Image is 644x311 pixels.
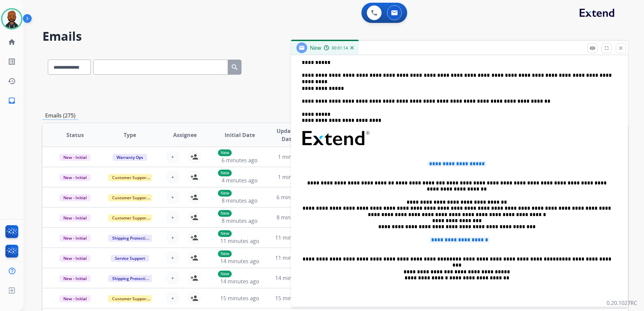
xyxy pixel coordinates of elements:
[166,170,180,184] button: +
[190,193,198,201] mat-icon: person_add
[59,295,91,302] span: New - Initial
[607,299,637,307] p: 0.20.1027RC
[171,294,174,302] span: +
[273,127,303,143] span: Updated Date
[171,173,174,181] span: +
[171,153,174,161] span: +
[42,30,628,43] h2: Emails
[220,278,259,285] span: 14 minutes ago
[231,63,239,71] mat-icon: search
[218,149,232,156] p: New
[166,291,180,305] button: +
[225,131,255,139] span: Initial Date
[173,131,197,139] span: Assignee
[220,295,259,302] span: 15 minutes ago
[278,173,311,181] span: 1 minute ago
[190,294,198,302] mat-icon: person_add
[108,275,154,282] span: Shipping Protection
[332,45,348,51] span: 00:01:14
[218,230,232,237] p: New
[220,257,259,265] span: 14 minutes ago
[222,157,258,164] span: 6 minutes ago
[8,77,16,85] mat-icon: history
[190,234,198,242] mat-icon: person_add
[277,194,313,201] span: 6 minutes ago
[171,213,174,221] span: +
[42,111,78,120] p: Emails (275)
[218,190,232,197] p: New
[108,194,152,201] span: Customer Support
[275,274,314,282] span: 14 minutes ago
[8,58,16,66] mat-icon: list_alt
[59,174,91,181] span: New - Initial
[222,197,258,204] span: 8 minutes ago
[171,234,174,242] span: +
[166,251,180,265] button: +
[604,45,610,51] mat-icon: fullscreen
[124,131,136,139] span: Type
[275,295,314,302] span: 15 minutes ago
[190,173,198,181] mat-icon: person_add
[166,231,180,244] button: +
[108,295,152,302] span: Customer Support
[59,214,91,221] span: New - Initial
[275,254,314,262] span: 11 minutes ago
[66,131,84,139] span: Status
[171,274,174,282] span: +
[166,271,180,285] button: +
[220,237,259,245] span: 11 minutes ago
[108,235,154,242] span: Shipping Protection
[59,235,91,242] span: New - Initial
[218,271,232,277] p: New
[59,255,91,262] span: New - Initial
[108,174,152,181] span: Customer Support
[8,97,16,105] mat-icon: inbox
[171,254,174,262] span: +
[190,153,198,161] mat-icon: person_add
[275,234,314,241] span: 11 minutes ago
[278,153,311,161] span: 1 minute ago
[166,191,180,204] button: +
[59,194,91,201] span: New - Initial
[222,217,258,224] span: 8 minutes ago
[171,193,174,201] span: +
[190,213,198,221] mat-icon: person_add
[310,44,321,51] span: New
[618,45,624,51] mat-icon: close
[59,275,91,282] span: New - Initial
[166,211,180,224] button: +
[166,150,180,164] button: +
[108,214,152,221] span: Customer Support
[112,154,147,161] span: Warranty Ops
[218,250,232,257] p: New
[222,177,258,184] span: 4 minutes ago
[111,255,149,262] span: Service Support
[218,210,232,217] p: New
[8,38,16,46] mat-icon: home
[218,170,232,176] p: New
[277,214,313,221] span: 8 minutes ago
[589,45,595,51] mat-icon: remove_red_eye
[59,154,91,161] span: New - Initial
[190,274,198,282] mat-icon: person_add
[2,9,21,28] img: avatar
[190,254,198,262] mat-icon: person_add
